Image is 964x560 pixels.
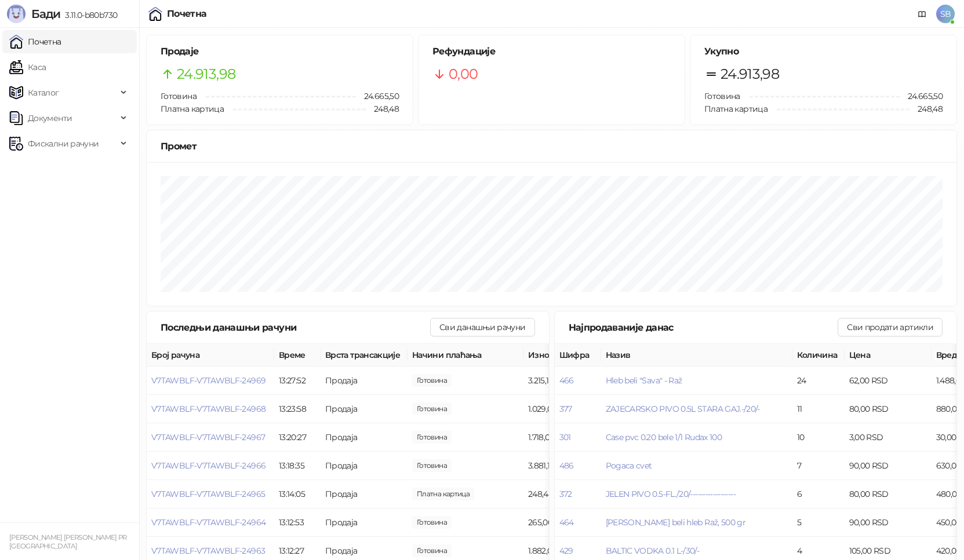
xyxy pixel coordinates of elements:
[606,460,652,471] button: Pogaca cvet
[274,508,321,537] td: 13:12:53
[151,404,265,414] button: V7TAWBLF-V7TAWBLF-24968
[177,63,235,85] span: 24.913,98
[321,423,408,452] td: Продаја
[147,344,274,367] th: Број рачуна
[7,5,26,23] img: Logo
[555,344,601,367] th: Шифра
[356,90,399,103] span: 24.665,50
[559,460,574,471] button: 486
[449,63,478,85] span: 0,00
[606,517,746,528] button: [PERSON_NAME] beli hleb Raž, 500 gr
[9,533,127,550] small: [PERSON_NAME] [PERSON_NAME] PR [GEOGRAPHIC_DATA]
[28,107,72,130] span: Документи
[523,344,610,367] th: Износ
[523,423,610,452] td: 1.718,00 RSD
[161,91,197,101] span: Готовина
[792,452,845,480] td: 7
[845,344,932,367] th: Цена
[936,5,955,23] span: SB
[900,90,943,103] span: 24.665,50
[274,423,321,452] td: 13:20:27
[792,367,845,395] td: 24
[151,375,265,386] button: V7TAWBLF-V7TAWBLF-24969
[412,431,452,444] span: 1.718,00
[151,517,265,528] button: V7TAWBLF-V7TAWBLF-24964
[601,344,792,367] th: Назив
[60,10,117,20] span: 3.11.0-b80b730
[606,404,760,414] button: ZAJECARSKO PIVO 0.5L STARA GAJ.-/20/-
[432,45,671,58] h5: Рефундације
[845,508,932,537] td: 90,00 RSD
[412,459,452,472] span: 3.881,15
[274,367,321,395] td: 13:27:52
[274,395,321,423] td: 13:23:58
[274,452,321,480] td: 13:18:35
[151,460,265,471] span: V7TAWBLF-V7TAWBLF-24966
[31,7,60,21] span: Бади
[321,367,408,395] td: Продаја
[412,402,452,415] span: 1.029,00
[523,508,610,537] td: 265,00 RSD
[845,452,932,480] td: 90,00 RSD
[721,63,779,85] span: 24.913,98
[321,480,408,508] td: Продаја
[838,318,943,336] button: Сви продати артикли
[559,432,571,442] button: 301
[792,344,845,367] th: Количина
[366,103,399,115] span: 248,48
[559,489,572,499] button: 372
[274,480,321,508] td: 13:14:05
[606,432,722,442] button: Case pvc 0.20 bele 1/1 Rudax 100
[559,404,572,414] button: 377
[161,139,943,153] div: Промет
[606,489,736,499] button: JELEN PIVO 0.5-FL./20/------------------
[412,516,452,529] span: 265,00
[792,395,845,423] td: 11
[845,480,932,508] td: 80,00 RSD
[9,30,61,53] a: Почетна
[151,489,265,499] button: V7TAWBLF-V7TAWBLF-24965
[412,374,452,387] span: 3.215,15
[523,367,610,395] td: 3.215,15 RSD
[523,395,610,423] td: 1.029,00 RSD
[792,423,845,452] td: 10
[845,367,932,395] td: 62,00 RSD
[167,9,207,19] div: Почетна
[704,104,767,114] span: Платна картица
[151,432,265,442] span: V7TAWBLF-V7TAWBLF-24967
[9,56,46,79] a: Каса
[28,132,99,155] span: Фискални рачуни
[523,480,610,508] td: 248,48 RSD
[28,81,59,104] span: Каталог
[910,103,943,115] span: 248,48
[559,375,574,386] button: 466
[559,546,573,556] button: 429
[412,544,452,557] span: 1.882,00
[151,546,265,556] button: V7TAWBLF-V7TAWBLF-24963
[412,488,474,500] span: 248,48
[321,508,408,537] td: Продаја
[913,5,932,23] a: Документација
[161,104,224,114] span: Платна картица
[161,320,430,335] div: Последњи данашњи рачуни
[606,375,682,386] button: Hleb beli "Sava" - Raž
[430,318,534,336] button: Сви данашњи рачуни
[523,452,610,480] td: 3.881,15 RSD
[321,395,408,423] td: Продаја
[606,546,700,556] button: BALTIC VODKA 0.1 L-/30/-
[792,508,845,537] td: 5
[559,517,574,528] button: 464
[321,452,408,480] td: Продаја
[321,344,408,367] th: Врста трансакције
